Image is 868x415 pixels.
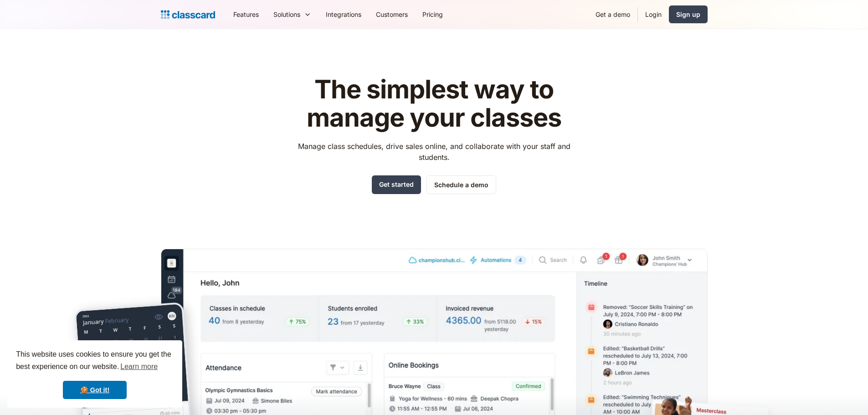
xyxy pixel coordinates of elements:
a: dismiss cookie message [63,381,127,399]
div: Solutions [266,4,318,25]
div: cookieconsent [7,340,182,408]
div: Sign up [676,10,700,19]
a: Schedule a demo [426,175,496,194]
a: Login [638,4,669,25]
a: Get started [372,175,421,194]
a: Features [226,4,266,25]
a: Get a demo [588,4,637,25]
div: Solutions [273,10,300,19]
a: Integrations [318,4,369,25]
a: Pricing [415,4,450,25]
span: This website uses cookies to ensure you get the best experience on our website. [16,349,174,374]
h1: The simplest way to manage your classes [289,76,579,132]
p: Manage class schedules, drive sales online, and collaborate with your staff and students. [289,141,579,163]
a: Customers [369,4,415,25]
a: learn more about cookies [119,360,159,374]
a: Sign up [669,5,708,23]
a: Logo [161,8,215,21]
